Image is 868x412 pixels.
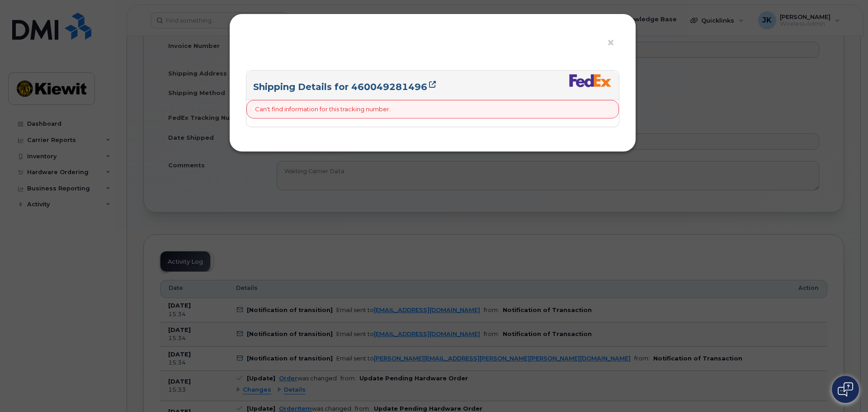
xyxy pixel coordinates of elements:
a: Shipping Details for 460049281496 [253,81,436,92]
img: fedex-bc01427081be8802e1fb5a1adb1132915e58a0589d7a9405a0dcbe1127be6add.png [569,74,612,87]
button: × [607,36,619,50]
span: × [607,34,615,51]
img: Open chat [838,382,853,397]
p: Can't find information for this tracking number. [255,105,391,114]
